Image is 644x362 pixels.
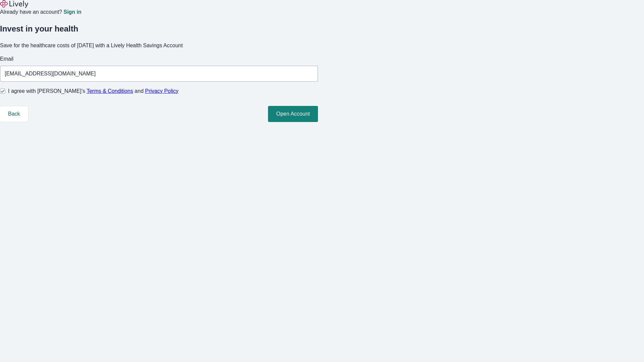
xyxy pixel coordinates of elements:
a: Terms & Conditions [87,88,133,94]
span: I agree with [PERSON_NAME]’s and [8,87,178,95]
a: Privacy Policy [145,88,179,94]
a: Sign in [63,9,81,15]
button: Open Account [268,106,318,122]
